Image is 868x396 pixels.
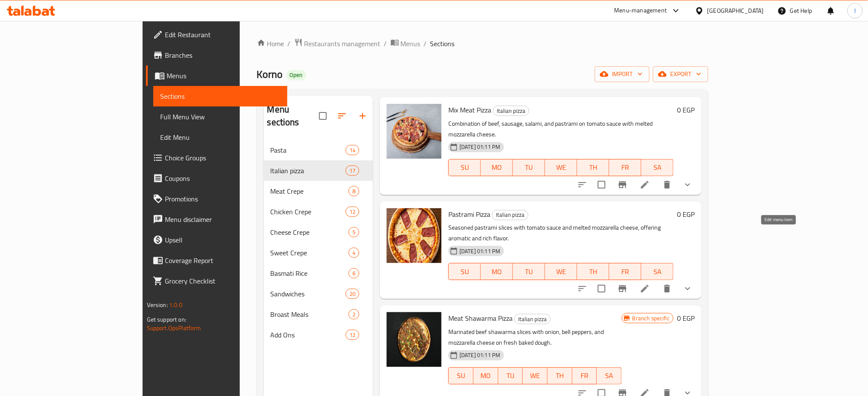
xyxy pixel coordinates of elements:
[641,263,674,280] button: SA
[384,38,387,49] li: /
[288,38,291,49] li: /
[614,6,667,16] div: Menu-management
[271,207,346,217] span: Chicken Crepe
[165,276,281,286] span: Grocery Checklist
[576,369,594,382] span: FR
[271,145,346,155] span: Pasta
[481,263,513,280] button: MO
[492,210,528,220] div: Italian pizza
[573,367,597,384] button: FR
[346,207,359,217] div: items
[264,140,373,160] div: Pasta14
[271,165,346,176] div: Italian pizza
[264,284,373,304] div: Sandwiches20
[165,173,281,183] span: Coupons
[165,50,281,60] span: Branches
[523,367,548,384] button: WE
[349,187,359,195] span: 8
[677,174,698,195] button: show more
[153,127,288,148] a: Edit Menu
[264,222,373,242] div: Cheese Crepe5
[572,174,593,195] button: sort-choices
[602,69,643,80] span: import
[577,263,609,280] button: TH
[346,145,359,155] div: items
[515,314,550,324] span: Italian pizza
[146,148,288,168] a: Choice Groups
[167,71,281,81] span: Menus
[657,278,677,299] button: delete
[271,227,349,237] span: Cheese Crepe
[346,330,359,340] div: items
[286,70,306,80] div: Open
[264,136,373,349] nav: Menu sections
[657,174,677,195] button: delete
[264,304,373,325] div: Broast Meals2
[645,161,670,174] span: SA
[165,235,281,245] span: Upsell
[551,369,569,382] span: TH
[645,266,670,278] span: SA
[526,369,544,382] span: WE
[492,210,528,220] span: Italian pizza
[448,208,490,221] span: Pastrami Pizza
[169,299,182,310] span: 1.0.0
[448,367,474,384] button: SU
[498,367,523,384] button: TU
[349,227,359,237] div: items
[677,278,698,299] button: show more
[481,159,513,176] button: MO
[165,214,281,225] span: Menu disclaimer
[640,180,650,190] a: Edit menu item
[545,263,577,280] button: WE
[160,91,281,101] span: Sections
[513,263,545,280] button: TU
[352,106,373,126] button: Add section
[146,168,288,189] a: Coupons
[349,269,359,278] span: 6
[549,161,574,174] span: WE
[264,181,373,201] div: Meat Crepe8
[271,330,346,340] div: Add Ons
[264,201,373,222] div: Chicken Crepe12
[448,222,674,244] p: Seasoned pastrami slices with tomato sauce and melted mozzarella cheese, offering aromatic and ri...
[332,106,352,126] span: Sort sections
[267,103,319,129] h2: Menu sections
[264,160,373,181] div: Italian pizza17
[271,186,349,196] span: Meat Crepe
[346,165,359,176] div: items
[609,263,641,280] button: FR
[683,180,693,190] svg: Show Choices
[477,369,495,382] span: MO
[165,30,281,40] span: Edit Restaurant
[160,112,281,122] span: Full Menu View
[349,186,359,196] div: items
[271,248,349,258] span: Sweet Crepe
[612,174,633,195] button: Branch-specific-item
[629,314,673,322] span: Branch specific
[271,268,349,278] span: Basmati Rice
[165,153,281,163] span: Choice Groups
[160,132,281,142] span: Edit Menu
[577,159,609,176] button: TH
[514,314,551,324] div: Italian pizza
[346,289,359,299] div: items
[484,266,510,278] span: MO
[146,209,288,230] a: Menu disclaimer
[153,86,288,106] a: Sections
[448,327,622,348] p: Marinated beef shawarma slices with onion, bell peppers, and mozzarella cheese on fresh baked dough.
[264,325,373,345] div: Add Ons12
[707,6,764,15] div: [GEOGRAPHIC_DATA]
[854,6,856,15] span: I
[456,143,504,151] span: [DATE] 01:11 PM
[304,38,381,49] span: Restaurants management
[513,159,545,176] button: TU
[146,65,288,86] a: Menus
[147,322,201,334] a: Support.OpsPlatform
[286,71,306,79] span: Open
